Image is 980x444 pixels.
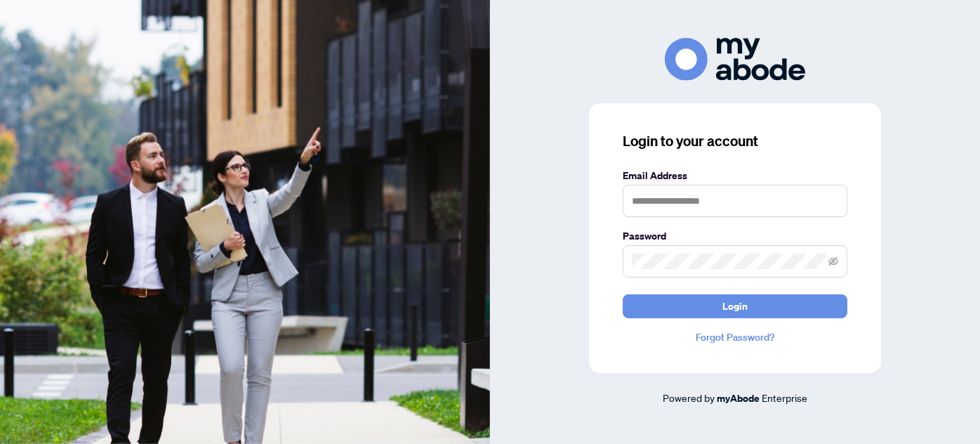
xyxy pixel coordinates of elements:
button: Login [623,294,847,318]
span: eye-invisible [828,256,838,266]
label: Password [623,228,847,244]
label: Email Address [623,168,847,183]
a: myAbode [717,391,760,406]
span: Enterprise [762,391,807,404]
img: ma-logo [665,38,805,81]
a: Forgot Password? [623,329,847,345]
span: Login [722,295,748,318]
h3: Login to your account [623,131,847,151]
span: Powered by [663,391,715,404]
